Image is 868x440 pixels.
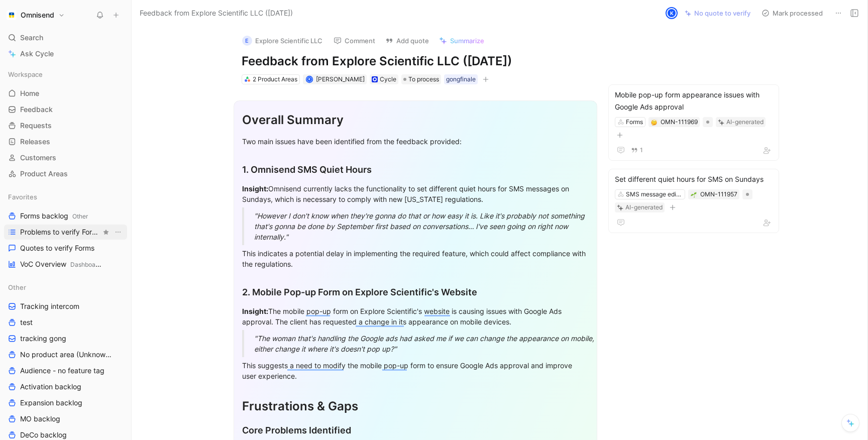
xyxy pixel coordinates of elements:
div: Two main issues have been identified from the feedback provided: [242,136,589,147]
span: Workspace [8,69,43,79]
span: To process [408,74,439,84]
span: Customers [20,153,56,163]
span: Product Areas [20,169,68,179]
span: Dashboards [70,261,104,268]
button: Summarize [435,34,489,48]
a: Forms backlogOther [4,208,127,224]
a: Quotes to verify Forms [4,241,127,256]
div: Search [4,30,127,45]
button: OmnisendOmnisend [4,8,67,22]
div: To process [401,74,441,84]
div: Forms [626,117,643,127]
span: Releases [20,137,50,147]
div: E [242,36,252,46]
div: "However I don't know when they're gonna do that or how easy it is. Like it's probably not someth... [254,210,601,242]
button: No quote to verify [680,6,755,20]
a: Product Areas [4,166,127,181]
span: test [20,317,33,327]
div: Frustrations & Gaps [242,397,589,415]
span: Favorites [8,192,37,202]
div: Other [4,280,127,295]
div: The mobile pop-up form on Explore Scientific's website is causing issues with Google Ads approval... [242,306,589,327]
button: 1 [629,145,645,156]
div: 2 Product Areas [253,74,297,84]
img: Omnisend [7,10,17,20]
span: 1 [640,147,643,153]
a: Tracking intercom [4,299,127,314]
a: Activation backlog [4,379,127,394]
div: Workspace [4,67,127,82]
span: Activation backlog [20,382,81,392]
div: gongfinale [446,74,476,84]
a: VoC OverviewDashboards [4,257,127,272]
span: Ask Cycle [20,48,54,60]
button: View actions [113,227,123,237]
a: tracking gong [4,331,127,346]
h1: Omnisend [21,11,54,20]
span: Summarize [450,36,484,45]
div: OMN-111957 [700,189,737,199]
div: Favorites [4,189,127,204]
div: K [307,77,312,82]
a: Expansion backlog [4,395,127,410]
div: Omnisend currently lacks the functionality to set different quiet hours for SMS messages on Sunda... [242,183,589,204]
span: No product area (Unknowns) [20,350,113,360]
img: 🤔 [651,120,657,126]
a: Ask Cycle [4,46,127,61]
div: Set different quiet hours for SMS on Sundays [615,173,773,185]
a: Audience - no feature tag [4,363,127,378]
span: VoC Overview [20,259,101,270]
button: Mark processed [757,6,827,20]
div: SMS message editor [626,189,682,199]
span: Requests [20,121,52,131]
button: Add quote [381,34,433,48]
div: "The woman that's handling the Google ads had asked me if we can change the appearance on mobile,... [254,333,601,354]
span: Home [20,88,39,98]
a: Requests [4,118,127,133]
span: Tracking intercom [20,301,79,311]
span: [PERSON_NAME] [316,75,365,83]
a: Feedback [4,102,127,117]
div: This suggests a need to modify the mobile pop-up form to ensure Google Ads approval and improve u... [242,360,589,381]
span: Audience - no feature tag [20,366,104,376]
span: tracking gong [20,334,66,344]
a: Home [4,86,127,101]
button: 🤔 [650,119,658,126]
div: 1. Omnisend SMS Quiet Hours [242,163,589,176]
div: This indicates a potential delay in implementing the required feature, which could affect complia... [242,248,589,269]
a: Customers [4,150,127,165]
span: DeCo backlog [20,430,67,440]
span: Forms backlog [20,211,88,222]
a: Problems to verify FormsView actions [4,225,127,240]
span: Other [72,212,88,220]
img: 🌱 [691,192,697,198]
span: Expansion backlog [20,398,82,408]
div: K [667,8,677,18]
span: Quotes to verify Forms [20,243,94,253]
div: Cycle [380,74,396,84]
div: Core Problems Identified [242,423,589,437]
strong: Insight: [242,184,268,193]
h1: Feedback from Explore Scientific LLC ([DATE]) [242,53,589,69]
span: Problems to verify Forms [20,227,101,237]
div: OMN-111969 [661,117,698,127]
a: MO backlog [4,411,127,426]
a: Releases [4,134,127,149]
span: Other [8,282,26,292]
div: 2. Mobile Pop-up Form on Explore Scientific's Website [242,285,589,299]
div: AI-generated [726,117,764,127]
div: AI-generated [625,202,663,212]
button: EExplore Scientific LLC [238,33,327,48]
div: Overall Summary [242,111,589,129]
a: No product area (Unknowns) [4,347,127,362]
button: Comment [329,34,380,48]
button: 🌱 [690,191,697,198]
strong: Insight: [242,307,268,315]
span: Search [20,32,43,44]
a: test [4,315,127,330]
span: Feedback from Explore Scientific LLC ([DATE]) [140,7,293,19]
span: Feedback [20,104,53,115]
span: MO backlog [20,414,60,424]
